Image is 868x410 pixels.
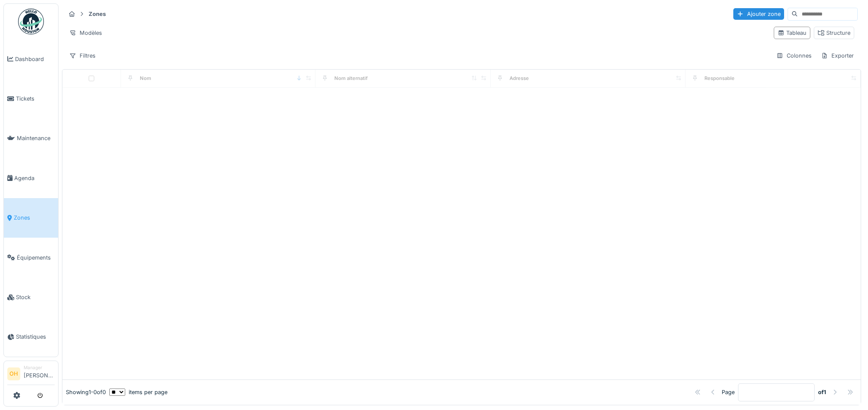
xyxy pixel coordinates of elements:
div: Nom [140,75,151,82]
div: Page [722,388,735,396]
strong: of 1 [818,388,826,396]
span: Stock [16,293,55,301]
span: Agenda [14,174,55,182]
div: Exporter [817,49,858,62]
div: Modèles [65,27,106,39]
div: Tableau [778,29,806,37]
a: Tickets [4,79,58,118]
div: Showing 1 - 0 of 0 [66,388,106,396]
span: Dashboard [15,55,55,63]
span: Maintenance [17,134,55,142]
div: Adresse [510,75,529,82]
a: Dashboard [4,39,58,79]
div: Structure [818,29,850,37]
div: Manager [24,364,55,371]
div: Ajouter zone [733,8,784,20]
a: Agenda [4,158,58,198]
span: Équipements [17,254,55,262]
a: Maintenance [4,119,58,158]
a: Statistiques [4,317,58,357]
span: Zones [14,214,55,222]
span: Statistiques [16,333,55,341]
div: Nom alternatif [334,75,368,82]
div: Colonnes [772,49,815,62]
div: Responsable [704,75,735,82]
img: Badge_color-CXgf-gQk.svg [18,9,44,34]
span: Tickets [16,95,55,103]
a: Équipements [4,238,58,277]
div: items per page [109,388,167,396]
strong: Zones [85,10,109,18]
li: OH [7,367,20,380]
a: OH Manager[PERSON_NAME] [7,364,55,385]
a: Stock [4,277,58,317]
li: [PERSON_NAME] [24,364,55,383]
div: Filtres [65,49,99,62]
a: Zones [4,198,58,238]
